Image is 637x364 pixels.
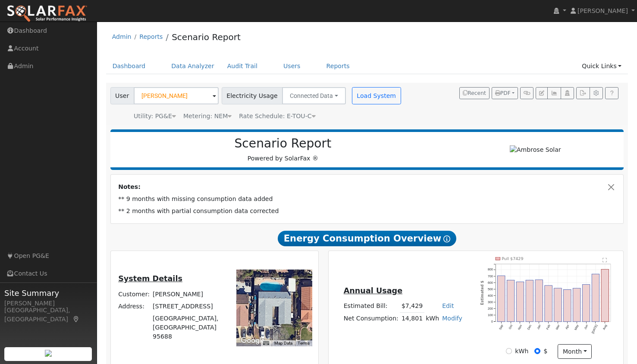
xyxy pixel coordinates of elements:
[603,257,607,262] text: 
[238,335,267,346] img: Google
[480,280,484,305] text: Estimated $
[118,183,141,190] strong: Notes:
[277,58,307,74] a: Users
[222,87,282,104] span: Electricity Usage
[590,87,603,99] button: Settings
[537,324,541,330] text: Jan
[115,136,452,163] div: Powered by SolarFax ®
[507,280,515,322] rect: onclick=""
[342,312,400,325] td: Net Consumption:
[106,58,152,74] a: Dashboard
[545,286,553,322] rect: onclick=""
[495,90,511,96] span: PDF
[526,280,534,322] rect: onclick=""
[510,145,561,154] img: Ambrose Solar
[506,348,512,354] input: kWh
[443,235,450,242] i: Show Help
[165,58,221,74] a: Data Analyzer
[515,347,528,356] label: kWh
[592,274,600,322] rect: onclick=""
[4,299,92,308] div: [PERSON_NAME]
[607,182,616,191] button: Close
[565,324,570,330] text: Apr
[574,324,580,331] text: May
[488,268,493,271] text: 800
[400,312,424,325] td: 14,801
[499,324,504,331] text: Sep
[4,306,92,324] div: [GEOGRAPHIC_DATA], [GEOGRAPHIC_DATA]
[134,112,176,121] div: Utility: PG&E
[112,33,132,40] a: Admin
[517,282,524,322] rect: onclick=""
[518,324,523,330] text: Nov
[546,324,551,330] text: Feb
[488,274,493,277] text: 700
[488,288,493,291] text: 500
[442,315,462,322] a: Modify
[488,281,493,284] text: 600
[134,87,219,104] input: Select a User
[342,300,400,313] td: Estimated Bill:
[558,344,592,359] button: month
[239,113,315,119] span: Alias: HETOUC
[151,300,227,312] td: [STREET_ADDRESS]
[117,193,618,205] td: ** 9 months with missing consumption data added
[555,324,561,330] text: Mar
[488,301,493,304] text: 300
[592,324,599,335] text: [DATE]
[151,288,227,300] td: [PERSON_NAME]
[110,87,134,104] span: User
[344,286,402,295] u: Annual Usage
[488,294,493,297] text: 400
[139,33,163,40] a: Reports
[151,312,227,342] td: [GEOGRAPHIC_DATA], [GEOGRAPHIC_DATA] 95688
[282,87,346,104] button: Connected Data
[491,320,493,323] text: 0
[543,347,547,356] label: $
[583,285,590,322] rect: onclick=""
[117,288,151,300] td: Customer:
[424,312,441,325] td: kWh
[576,87,590,99] button: Export Interval Data
[498,276,505,322] rect: onclick=""
[534,348,540,354] input: $
[352,87,401,104] button: Load System
[400,300,424,313] td: $7,429
[502,256,524,261] text: Pull $7429
[119,136,447,151] h2: Scenario Report
[603,324,609,331] text: Aug
[263,340,269,346] button: Keyboard shortcuts
[573,288,581,322] rect: onclick=""
[320,58,356,74] a: Reports
[577,7,628,14] span: [PERSON_NAME]
[561,87,574,99] button: Login As
[508,324,513,330] text: Oct
[575,58,628,74] a: Quick Links
[488,314,493,317] text: 100
[459,87,490,99] button: Recent
[274,340,292,346] button: Map Data
[527,324,532,330] text: Dec
[298,341,310,345] a: Terms (opens in new tab)
[117,205,618,217] td: ** 2 months with partial consumption data corrected
[238,335,267,346] a: Open this area in Google Maps (opens a new window)
[488,307,493,310] text: 200
[554,288,562,322] rect: onclick=""
[602,269,609,322] rect: onclick=""
[172,32,241,42] a: Scenario Report
[536,87,548,99] button: Edit User
[605,87,618,99] a: Help Link
[72,316,80,323] a: Map
[442,302,454,309] a: Edit
[183,112,232,121] div: Metering: NEM
[520,87,533,99] button: Generate Report Link
[547,87,561,99] button: Multi-Series Graph
[45,350,52,357] img: retrieve
[584,324,589,330] text: Jun
[6,5,88,23] img: SolarFax
[564,289,571,322] rect: onclick=""
[221,58,264,74] a: Audit Trail
[536,280,543,322] rect: onclick=""
[118,274,182,283] u: System Details
[117,300,151,312] td: Address:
